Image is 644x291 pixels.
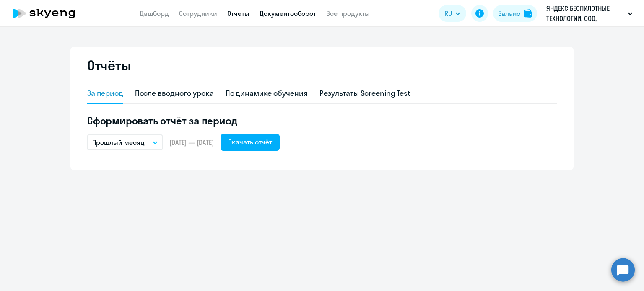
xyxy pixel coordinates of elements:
[87,88,123,99] div: За период
[524,9,532,18] img: balance
[498,8,520,18] div: Баланс
[444,8,452,18] span: RU
[221,134,280,151] button: Скачать отчёт
[319,88,411,99] div: Результаты Screening Test
[542,3,637,23] button: ЯНДЕКС БЕСПИЛОТНЫЕ ТЕХНОЛОГИИ, ООО, Беспилотные Технологии 2021
[439,5,466,22] button: RU
[260,9,316,18] a: Документооборот
[493,5,537,22] button: Балансbalance
[92,137,145,147] p: Прошлый месяц
[179,9,217,18] a: Сотрудники
[169,138,214,147] span: [DATE] — [DATE]
[326,9,370,18] a: Все продукты
[87,57,131,74] h2: Отчёты
[227,9,249,18] a: Отчеты
[87,114,557,127] h5: Сформировать отчёт за период
[140,9,169,18] a: Дашборд
[546,3,624,23] p: ЯНДЕКС БЕСПИЛОТНЫЕ ТЕХНОЛОГИИ, ООО, Беспилотные Технологии 2021
[135,88,214,99] div: После вводного урока
[87,134,163,150] button: Прошлый месяц
[228,137,272,147] div: Скачать отчёт
[226,88,308,99] div: По динамике обучения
